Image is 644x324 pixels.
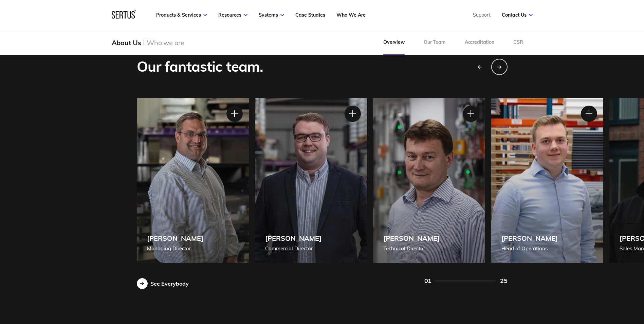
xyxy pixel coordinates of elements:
[147,38,184,47] div: Who we are
[150,280,189,287] div: See Everybody
[522,245,644,324] iframe: Chat Widget
[147,245,203,253] div: Managing Director
[501,234,558,242] div: [PERSON_NAME]
[147,234,203,242] div: [PERSON_NAME]
[500,277,507,285] div: 25
[265,245,321,253] div: Commercial Director
[259,12,284,18] a: Systems
[265,234,321,242] div: [PERSON_NAME]
[218,12,247,18] a: Resources
[455,30,504,55] a: Accreditation
[336,12,366,18] a: Who We Are
[295,12,325,18] a: Case Studies
[414,30,455,55] a: Our Team
[112,38,141,47] div: About Us
[491,59,508,75] div: Next slide
[472,59,488,75] div: Previous slide
[137,58,263,76] div: Our fantastic team.
[156,12,207,18] a: Products & Services
[424,277,431,285] div: 01
[383,245,440,253] div: Technical Director
[504,30,533,55] a: CSR
[383,234,440,242] div: [PERSON_NAME]
[137,278,189,289] a: See Everybody
[501,245,558,253] div: Head of Operations
[502,12,533,18] a: Contact Us
[473,12,491,18] a: Support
